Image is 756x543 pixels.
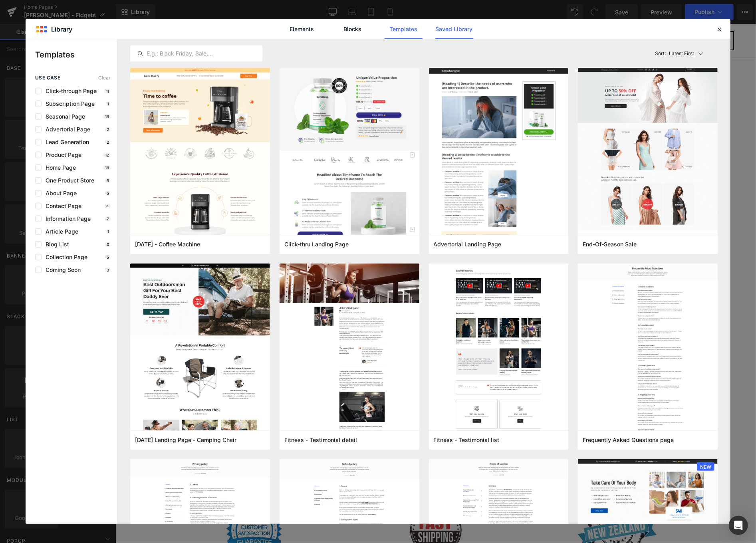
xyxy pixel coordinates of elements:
a: (CLICK HERE) [334,282,450,307]
a: Blocks [334,19,372,39]
strong: Zirconium Sliders [242,368,399,392]
span: Product Page [42,152,81,158]
input: E.g.: Black Friday, Sale,... [131,49,262,58]
p: 5 [105,191,111,196]
p: 12 [103,153,111,157]
p: Templates [35,49,117,61]
span: NEW [697,462,714,472]
a: SIGN IN [547,12,577,22]
p: 5 [105,178,111,183]
p: 1 [106,229,111,234]
img: 9553fc0a-6814-445f-8f6c-0dc3524f8670.png [578,68,718,517]
p: Latest First [669,50,694,57]
p: 1 [106,101,111,106]
strong: (Various, one-off pens...) [322,259,462,273]
img: cbe28038-c0c0-4e55-9a5b-85cbf036daec.png [280,264,419,503]
span: Coming Soon [42,267,81,273]
span: SIGN IN [547,12,577,21]
span: $0.00 [593,12,616,21]
span: Article Page [42,228,78,235]
span: Advertorial Landing Page [434,241,502,248]
span: Sort: [655,51,666,56]
span: Contact Page [42,203,81,209]
span: Collection Page [42,254,87,260]
button: Latest FirstSort:Latest First [652,46,718,61]
span: Fitness - Testimonial detail [284,436,357,444]
a: Elements [283,19,321,39]
span: Subscription Page [42,101,95,107]
a: (CLICK HERE) [262,400,379,425]
a: Saved Library [435,19,473,39]
p: 2 [105,140,111,145]
a: (CLICK HERE) [334,129,450,153]
span: Thanksgiving - Coffee Machine [135,241,200,248]
p: 0 [105,242,111,247]
p: 3 [105,268,111,272]
p: 18 [103,114,111,119]
strong: MagLab Sliders [323,100,461,124]
div: Open Intercom Messenger [729,516,748,535]
span: Advertorial Page [42,126,90,133]
p: 7 [105,216,111,221]
img: c6f0760d-10a5-458a-a3a5-dee21d870ebc.png [578,264,718,464]
strong: *** Random Custom Pen Drop *** [241,236,543,260]
p: 5 [105,255,111,260]
span: use case [35,75,60,81]
span: Lead Generation [42,139,89,145]
span: Fitness - Testimonial list [434,436,500,444]
a: Templates [385,19,423,39]
img: Magnus Store [22,9,111,25]
span: Information Page [42,216,91,222]
p: 18 [103,165,111,170]
a: $0.00 [579,7,619,27]
span: Click-through Page [42,88,97,94]
p: 11 [104,89,111,93]
span: About Page [42,190,77,196]
span: Frequently Asked Questions page [583,436,674,444]
span: One Product Store [42,177,94,184]
span: Home Page [42,164,76,171]
span: Blog List [42,241,69,248]
span: Father's Day Landing Page - Camping Chair [135,436,236,444]
p: 2 [105,127,111,132]
img: 17f71878-3d74-413f-8a46-9f1c7175c39a.png [429,264,569,435]
span: Click-thru Landing Page [284,241,349,248]
span: Seasonal Page [42,113,85,120]
span: End-Of-Season Sale [583,241,637,248]
span: Clear [98,75,111,81]
p: 4 [105,204,111,208]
